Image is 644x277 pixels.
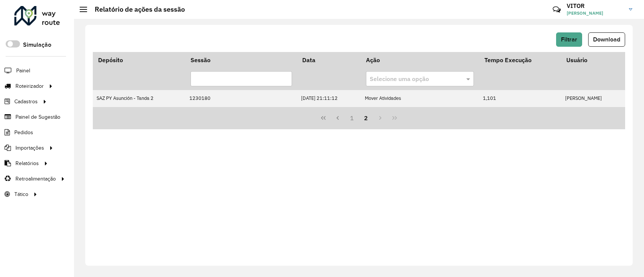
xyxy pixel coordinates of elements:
[15,82,44,90] span: Roteirizador
[14,98,38,106] span: Cadastros
[15,175,56,183] span: Retroalimentação
[556,32,582,47] button: Filtrar
[479,52,561,68] th: Tempo Execução
[14,129,33,136] span: Pedidos
[561,90,625,107] td: [PERSON_NAME]
[316,111,330,125] button: First Page
[588,32,625,47] button: Download
[345,111,359,125] button: 1
[561,52,625,68] th: Usuário
[15,144,44,152] span: Importações
[567,10,623,17] span: [PERSON_NAME]
[593,36,620,43] span: Download
[567,2,623,9] h3: VITOR
[297,52,361,68] th: Data
[14,190,28,198] span: Tático
[297,90,361,107] td: [DATE] 21:11:12
[15,159,39,167] span: Relatórios
[15,113,60,121] span: Painel de Sugestão
[359,111,373,125] button: 2
[549,2,565,18] a: Contato Rápido
[185,90,297,107] td: 1230180
[561,36,577,43] span: Filtrar
[23,40,51,49] label: Simulação
[93,52,185,68] th: Depósito
[330,111,345,125] button: Previous Page
[361,90,479,107] td: Mover Atividades
[185,52,297,68] th: Sessão
[93,90,185,107] td: SAZ PY Asunción - Tanda 2
[16,67,30,75] span: Painel
[361,52,479,68] th: Ação
[479,90,561,107] td: 1,101
[87,5,185,14] h2: Relatório de ações da sessão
